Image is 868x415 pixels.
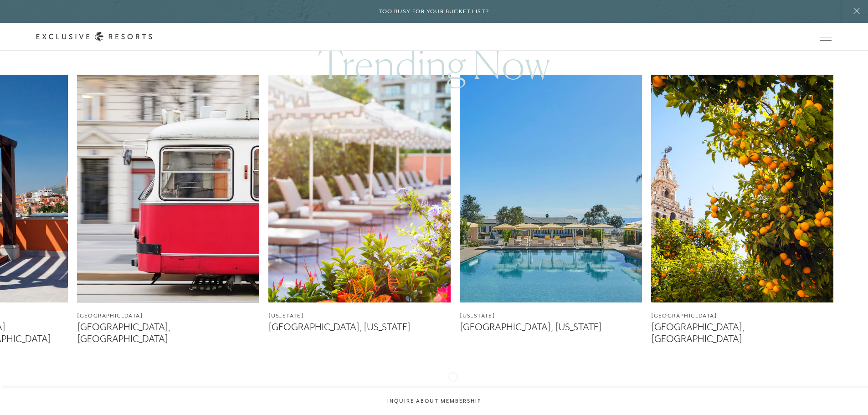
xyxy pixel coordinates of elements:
[268,75,451,333] a: [US_STATE][GEOGRAPHIC_DATA], [US_STATE]
[651,312,833,320] figcaption: [GEOGRAPHIC_DATA]
[77,75,259,345] a: [GEOGRAPHIC_DATA][GEOGRAPHIC_DATA], [GEOGRAPHIC_DATA]
[859,406,868,415] iframe: Qualified Messenger
[77,312,259,320] figcaption: [GEOGRAPHIC_DATA]
[651,75,833,345] a: [GEOGRAPHIC_DATA][GEOGRAPHIC_DATA], [GEOGRAPHIC_DATA]
[820,34,832,40] button: Open navigation
[268,322,451,333] figcaption: [GEOGRAPHIC_DATA], [US_STATE]
[268,312,451,320] figcaption: [US_STATE]
[379,7,489,16] h6: Too busy for your bucket list?
[460,322,642,333] figcaption: [GEOGRAPHIC_DATA], [US_STATE]
[77,322,259,344] figcaption: [GEOGRAPHIC_DATA], [GEOGRAPHIC_DATA]
[460,75,642,333] a: [US_STATE][GEOGRAPHIC_DATA], [US_STATE]
[460,312,642,320] figcaption: [US_STATE]
[651,322,833,344] figcaption: [GEOGRAPHIC_DATA], [GEOGRAPHIC_DATA]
